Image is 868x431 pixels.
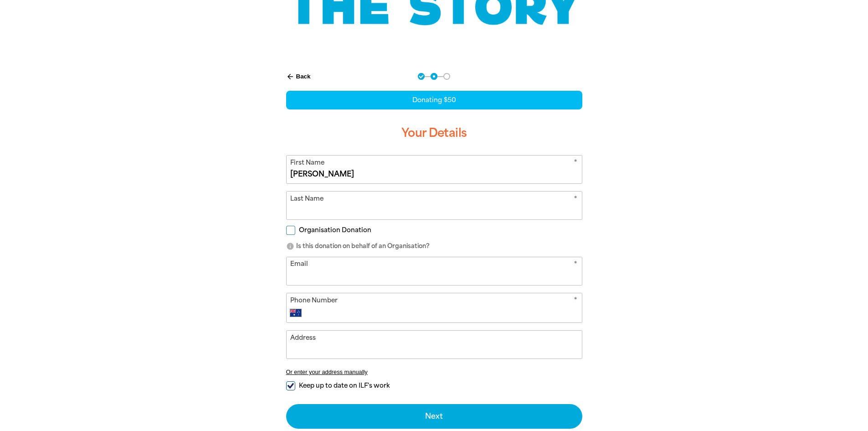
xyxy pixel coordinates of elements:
button: Or enter your address manually [286,369,582,375]
button: Next [286,404,582,429]
h3: Your Details [286,119,582,148]
button: Navigate to step 1 of 3 to enter your donation amount [418,73,425,80]
button: Navigate to step 3 of 3 to enter your payment details [443,73,450,80]
input: Organisation Donation [286,226,295,235]
button: Back [282,69,314,84]
i: Required [574,296,577,307]
span: Keep up to date on ILF's work [299,381,390,390]
i: info [286,242,294,250]
p: Is this donation on behalf of an Organisation? [286,242,582,251]
button: Navigate to step 2 of 3 to enter your details [431,73,437,80]
span: Organisation Donation [299,226,371,234]
input: Keep up to date on ILF's work [286,381,295,390]
div: Donating $50 [286,91,582,109]
i: arrow_back [286,73,294,81]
